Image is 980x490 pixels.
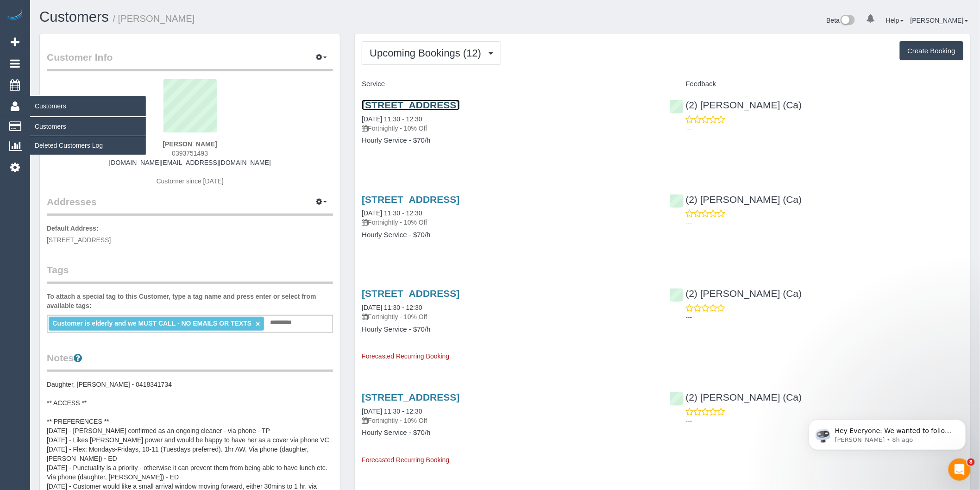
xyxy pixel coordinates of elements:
strong: [PERSON_NAME] [163,140,217,148]
span: 8 [967,459,975,466]
span: Customer since [DATE] [157,177,224,185]
legend: Tags [47,263,333,284]
iframe: Intercom notifications message [795,400,980,465]
span: Customers [30,95,146,117]
a: (2) [PERSON_NAME] (Ca) [670,100,802,110]
span: Hey Everyone: We wanted to follow up and let you know we have been closely monitoring the account... [40,27,158,126]
button: Create Booking [900,41,963,61]
h4: Hourly Service - $70/h [362,326,655,333]
p: Fortnightly - 10% Off [362,416,655,425]
span: 0393751493 [172,150,208,157]
a: [STREET_ADDRESS] [362,288,459,299]
p: --- [686,416,963,426]
h4: Hourly Service - $70/h [362,137,655,144]
a: × [256,320,260,328]
p: Fortnightly - 10% Off [362,124,655,133]
a: [STREET_ADDRESS] [362,194,459,205]
span: [STREET_ADDRESS] [47,236,111,244]
span: Upcoming Bookings (12) [370,47,486,59]
p: Fortnightly - 10% Off [362,312,655,321]
a: (2) [PERSON_NAME] (Ca) [670,194,802,205]
p: --- [686,124,963,133]
span: Forecasted Recurring Booking [362,456,449,464]
a: [STREET_ADDRESS] [362,100,459,110]
a: [DATE] 11:30 - 12:30 [362,209,422,217]
legend: Notes [47,351,333,372]
a: [PERSON_NAME] [911,17,968,24]
button: Upcoming Bookings (12) [362,41,501,65]
h4: Hourly Service - $70/h [362,231,655,239]
small: / [PERSON_NAME] [113,13,195,24]
p: --- [686,313,963,322]
ul: Customers [30,117,146,155]
a: [DATE] 11:30 - 12:30 [362,408,422,415]
a: [STREET_ADDRESS] [362,392,459,402]
a: (2) [PERSON_NAME] (Ca) [670,392,802,402]
a: Customers [39,9,109,25]
h4: Feedback [670,80,963,88]
a: Beta [827,17,855,24]
span: Customer is elderly and we MUST CALL - NO EMAILS OR TEXTS [52,320,251,327]
a: (2) [PERSON_NAME] (Ca) [670,288,802,299]
a: [DATE] 11:30 - 12:30 [362,304,422,311]
a: [DATE] 11:30 - 12:30 [362,115,422,123]
iframe: Intercom live chat [949,459,971,481]
legend: Customer Info [47,50,333,71]
a: Customers [30,117,146,136]
img: Automaid Logo [6,9,24,22]
span: Forecasted Recurring Booking [362,352,449,360]
p: --- [686,218,963,227]
img: New interface [840,15,855,27]
h4: Service [362,80,655,88]
label: Default Address: [47,224,99,233]
label: To attach a special tag to this Customer, type a tag name and press enter or select from availabl... [47,292,333,310]
p: Fortnightly - 10% Off [362,218,655,227]
a: [DOMAIN_NAME][EMAIL_ADDRESS][DOMAIN_NAME] [109,159,271,166]
h4: Hourly Service - $70/h [362,429,655,437]
p: Message from Ellie, sent 8h ago [40,36,160,44]
a: Deleted Customers Log [30,136,146,155]
a: Help [886,17,904,24]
